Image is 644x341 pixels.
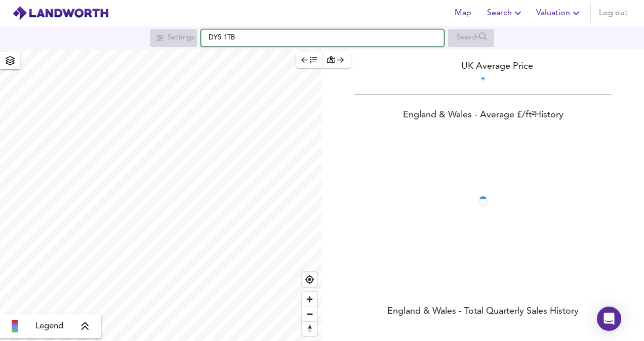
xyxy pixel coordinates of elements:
button: Find my location [302,272,317,287]
button: Log out [595,3,632,23]
button: Map [447,3,479,23]
button: Search [483,3,528,23]
img: logo [12,6,109,21]
div: England & Wales - Average £/ ft² History [322,109,644,123]
button: Valuation [532,3,586,23]
span: Reset bearing to north [302,322,317,336]
div: Search for a location first or explore the map [448,29,494,47]
span: Legend [35,320,63,332]
span: Search [487,6,524,20]
div: UK Average Price [322,60,644,73]
input: Enter a location... [201,29,444,47]
button: Zoom in [302,292,317,307]
span: Log out [599,6,628,20]
button: Zoom out [302,307,317,321]
span: Zoom out [302,307,317,321]
div: Open Intercom Messenger [597,307,621,331]
button: Reset bearing to north [302,321,317,336]
div: Search for a location first or explore the map [150,29,197,47]
div: England & Wales - Total Quarterly Sales History [322,305,644,319]
span: Valuation [536,6,582,20]
span: Map [451,6,475,20]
